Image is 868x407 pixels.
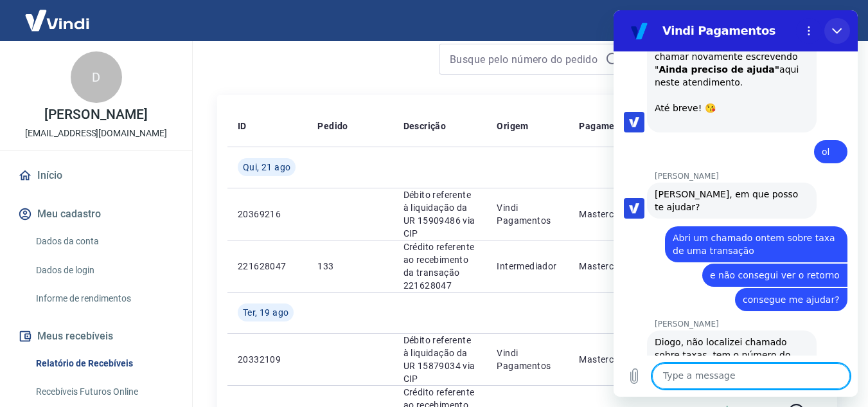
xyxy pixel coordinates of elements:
[317,260,382,273] p: 133
[579,120,629,132] p: Pagamento
[238,120,247,132] p: ID
[31,285,177,312] a: Informe de rendimentos
[15,200,177,228] button: Meu cadastro
[497,260,558,273] p: Intermediador
[44,108,147,122] p: [PERSON_NAME]
[31,350,177,377] a: Relatório de Recebíveis
[806,9,853,33] button: Sair
[15,1,99,40] img: Vindi
[579,353,629,366] p: Mastercard
[403,240,477,292] p: Crédito referente ao recebimento da transação 221628047
[31,379,177,405] a: Recebíveis Futuros Online
[403,188,477,240] p: Débito referente à liquidação da UR 15909486 via CIP
[579,208,629,221] p: Mastercard
[403,334,477,385] p: Débito referente à liquidação da UR 15879034 via CIP
[238,208,297,221] p: 20369216
[238,353,297,366] p: 20332109
[31,228,177,255] a: Dados da conta
[450,50,600,69] input: Busque pelo número do pedido
[497,201,558,227] p: Vindi Pagamentos
[497,347,558,372] p: Vindi Pagamentos
[31,257,177,284] a: Dados de login
[403,120,447,132] p: Descrição
[614,10,858,397] iframe: Messaging window
[15,322,177,350] button: Meus recebíveis
[497,120,528,132] p: Origem
[238,260,297,273] p: 221628047
[317,120,348,132] p: Pedido
[243,306,288,319] span: Ter, 19 ago
[25,127,167,140] p: [EMAIL_ADDRESS][DOMAIN_NAME]
[579,260,629,273] p: Mastercard
[15,161,177,190] a: Início
[243,161,290,174] span: Qui, 21 ago
[71,51,122,103] div: D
